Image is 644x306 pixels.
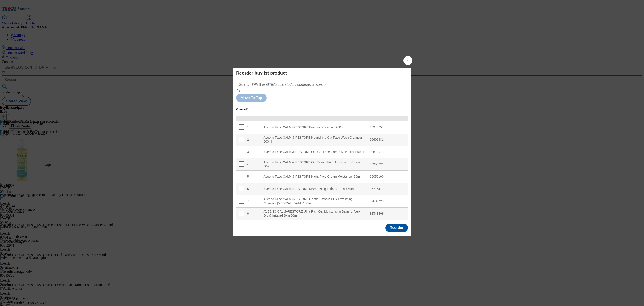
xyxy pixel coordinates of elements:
[264,136,364,144] div: Aveeno Face CALM & RESTORE Nourishing Oat Face Wash Cleanser 200ml
[370,187,405,191] div: 96715419
[239,124,258,131] div: 1
[264,125,364,129] div: Aveeno Face CALM+RESTORE Foaming Cleanser 200ml
[236,80,425,89] input: Search TPNB or GTIN separated by commas or space
[264,160,364,168] div: Aveeno Face CALM & RESTORE Oat Serum Face Moisturiser Cream 30ml
[236,70,408,76] h4: Reorder buylist product
[239,186,258,192] div: 6
[239,211,258,217] div: 8
[370,212,405,216] div: 92541469
[370,199,405,203] div: 92609720
[239,174,258,180] div: 5
[264,197,364,205] div: Aveeno Face CALM+RESTORE Gentle Smooth PHA Exfoliating Cleanser [MEDICAL_DATA] 150ml
[370,125,405,129] div: 93946657
[403,56,412,65] button: Close Modal
[370,150,405,154] div: 90612971
[264,187,364,191] div: Aveeno Face CALM+RESTORE Moisturising Lotion SPF 50 50ml
[370,162,405,166] div: 89955329
[239,198,258,205] div: 7
[239,161,258,168] div: 4
[370,175,405,179] div: 92052190
[236,94,267,102] button: Move To Top
[239,137,258,143] div: 2
[370,138,405,142] div: 90605381
[236,108,248,110] h6: (0 selected )
[264,175,364,179] div: Aveeno Face CALM & RESTORE Night Face Cream Moisturiser 50ml
[233,68,411,236] div: Modal
[239,149,258,155] div: 3
[264,210,364,218] div: AVEENO CALM+RESTORE Ultra Rich Oat Moisturising Balm for Very Dry & Irritated Skin 50ml
[264,150,364,154] div: Aveeno Face CALM & RESTORE Oat Gel Face Cream Moisturiser 50ml
[385,224,408,232] button: Reorder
